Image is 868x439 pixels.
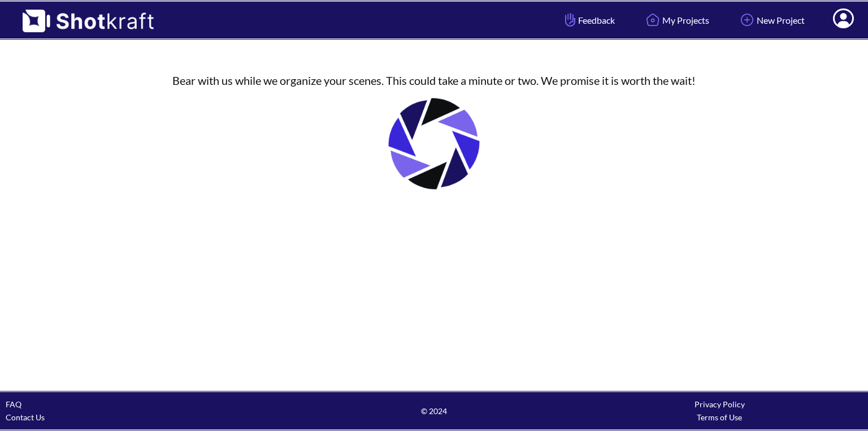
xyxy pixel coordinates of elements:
[577,411,862,424] div: Terms of Use
[643,10,662,29] img: Home Icon
[729,5,813,35] a: New Project
[291,404,576,418] span: © 2024
[562,10,578,29] img: Hand Icon
[377,87,491,200] img: Loading..
[6,399,21,409] a: FAQ
[6,412,45,422] a: Contact Us
[737,10,757,29] img: Add Icon
[577,398,862,411] div: Privacy Policy
[635,5,718,35] a: My Projects
[562,14,615,27] span: Feedback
